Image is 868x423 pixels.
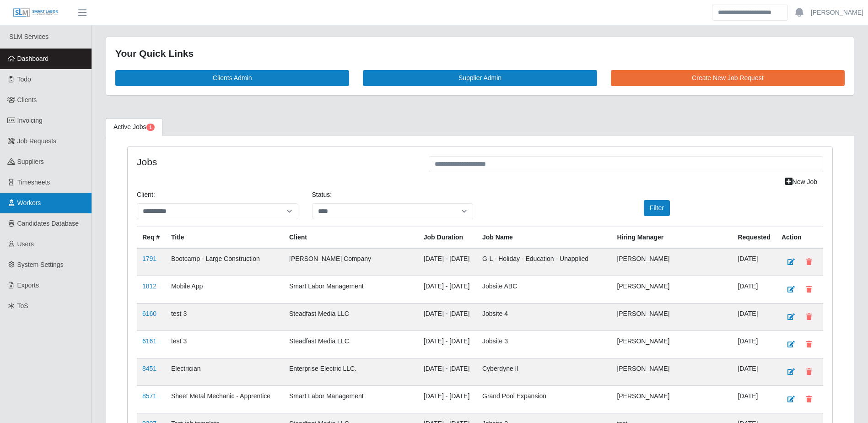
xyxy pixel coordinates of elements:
h4: Jobs [137,156,415,168]
span: Job Requests [17,137,57,145]
th: Client [284,227,418,248]
td: [DATE] - [DATE] [418,358,477,385]
td: Jobsite 3 [477,331,611,358]
th: Title [166,227,284,248]
td: [DATE] - [DATE] [418,248,477,276]
a: 6161 [142,337,156,345]
a: Supplier Admin [363,70,597,86]
td: G-L - Holiday - Education - Unapplied [477,248,611,276]
td: Steadfast Media LLC [284,303,418,331]
td: [PERSON_NAME] Company [284,248,418,276]
th: Action [776,227,823,248]
input: Search [712,5,788,21]
div: Your Quick Links [115,46,845,61]
td: [DATE] [732,358,776,385]
th: Job Name [477,227,611,248]
td: Jobsite 4 [477,303,611,331]
span: Workers [17,199,41,206]
img: SLM Logo [13,8,59,18]
td: [PERSON_NAME] [611,385,732,413]
td: [DATE] [732,276,776,303]
td: [DATE] - [DATE] [418,331,477,358]
td: [DATE] [732,385,776,413]
label: Client: [137,190,155,200]
span: Suppliers [17,158,44,165]
span: Users [17,240,34,248]
td: [DATE] - [DATE] [418,276,477,303]
th: Hiring Manager [611,227,732,248]
td: [PERSON_NAME] [611,248,732,276]
label: Status: [312,190,332,200]
a: 8571 [142,392,156,400]
td: [PERSON_NAME] [611,331,732,358]
td: [PERSON_NAME] [611,276,732,303]
td: Smart Labor Management [284,276,418,303]
a: [PERSON_NAME] [811,8,863,17]
td: Steadfast Media LLC [284,331,418,358]
a: 8451 [142,365,156,372]
td: Cyberdyne II [477,358,611,385]
td: Jobsite ABC [477,276,611,303]
th: Req # [137,227,166,248]
a: New Job [779,174,823,190]
td: Mobile App [166,276,284,303]
span: System Settings [17,261,64,268]
button: Filter [644,200,670,216]
span: Invoicing [17,117,43,124]
span: Candidates Database [17,220,79,227]
td: [PERSON_NAME] [611,358,732,385]
td: Electrician [166,358,284,385]
td: Sheet Metal Mechanic - Apprentice [166,385,284,413]
span: Dashboard [17,55,49,62]
th: Job Duration [418,227,477,248]
td: [PERSON_NAME] [611,303,732,331]
th: Requested [732,227,776,248]
td: Bootcamp - Large Construction [166,248,284,276]
a: 6160 [142,310,156,317]
td: Enterprise Electric LLC. [284,358,418,385]
td: [DATE] [732,303,776,331]
td: [DATE] - [DATE] [418,385,477,413]
td: test 3 [166,303,284,331]
span: Exports [17,282,39,289]
a: Clients Admin [115,70,349,86]
td: Grand Pool Expansion [477,385,611,413]
a: 1791 [142,255,156,262]
span: Timesheets [17,179,50,186]
td: test 3 [166,331,284,358]
td: Smart Labor Management [284,385,418,413]
span: Pending Jobs [146,124,155,131]
a: Create New Job Request [611,70,845,86]
span: ToS [17,302,28,309]
td: [DATE] [732,331,776,358]
a: 1812 [142,282,156,290]
td: [DATE] - [DATE] [418,303,477,331]
a: Active Jobs [106,118,162,136]
span: Clients [17,96,37,103]
td: [DATE] [732,248,776,276]
span: Todo [17,76,31,83]
span: SLM Services [9,33,49,40]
